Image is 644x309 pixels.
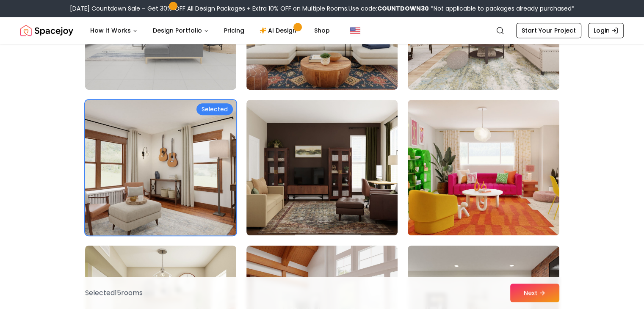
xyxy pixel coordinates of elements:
img: Spacejoy Logo [20,22,73,39]
button: Next [510,284,559,302]
a: Shop [307,22,337,39]
button: How It Works [83,22,144,39]
img: Room room-80 [246,100,398,235]
img: United States [350,25,360,36]
span: Use code: [348,4,429,13]
p: Selected 15 room s [85,288,143,298]
img: Room room-79 [81,97,240,239]
a: Login [588,23,624,38]
b: COUNTDOWN30 [377,4,429,13]
a: AI Design [253,22,306,39]
div: [DATE] Countdown Sale – Get 30% OFF All Design Packages + Extra 10% OFF on Multiple Rooms. [70,4,575,13]
a: Spacejoy [20,22,73,39]
div: Selected [196,103,233,115]
nav: Global [20,17,624,44]
button: Design Portfolio [146,22,216,39]
nav: Main [83,22,337,39]
a: Start Your Project [516,23,581,38]
a: Pricing [217,22,251,39]
span: *Not applicable to packages already purchased* [429,4,575,13]
img: Room room-81 [408,100,559,235]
